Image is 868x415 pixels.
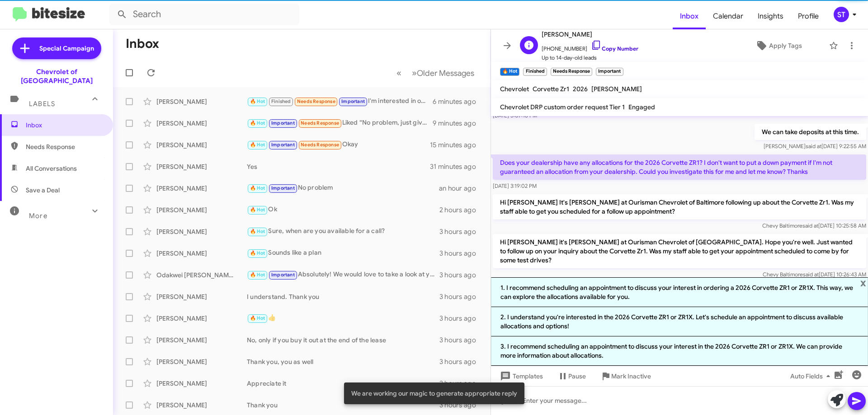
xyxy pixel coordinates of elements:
div: 3 hours ago [439,249,483,258]
span: [PHONE_NUMBER] [542,40,638,53]
div: 👍 [247,313,439,323]
div: [PERSON_NAME] [156,140,247,149]
button: Next [406,64,480,82]
div: Thank you [247,401,439,410]
li: 1. I recommend scheduling an appointment to discuss your interest in ordering a 2026 Corvette ZR1... [491,277,868,307]
span: Important [271,185,295,191]
span: 🔥 Hot [250,98,265,104]
button: Templates [491,368,550,384]
div: 3 hours ago [439,270,483,280]
span: said at [802,222,818,229]
span: Important [271,142,295,148]
small: Needs Response [551,68,592,76]
li: 2. I understand you're interested in the 2026 Corvette ZR1 or ZR1X. Let's schedule an appointment... [491,307,868,336]
span: Finished [271,98,291,104]
div: [PERSON_NAME] [156,357,247,366]
a: Special Campaign [12,37,101,59]
div: [PERSON_NAME] [156,184,247,193]
small: Important [596,68,623,76]
div: 9 minutes ago [433,119,483,128]
p: Does your dealership have any allocations for the 2026 Corvette ZR1? I don't want to put a down p... [493,154,866,180]
div: Absolutely! We would love to take a look at your 2007 Jeep Grand Cherokee. When can we schedule a... [247,270,439,280]
div: 2 hours ago [439,205,483,214]
div: Sounds like a plan [247,248,439,258]
div: [PERSON_NAME] [156,401,247,410]
div: [PERSON_NAME] [156,314,247,323]
span: Important [341,98,365,104]
span: Up to 14-day-old leads [542,53,638,62]
span: Older Messages [417,68,474,78]
span: 🔥 Hot [250,142,265,148]
div: 31 minutes ago [430,162,483,171]
span: x [860,277,866,288]
h1: Inbox [126,37,159,51]
div: 3 hours ago [439,314,483,323]
div: I understand. Thank you [247,292,439,301]
input: Search [109,4,299,25]
div: ST [834,7,849,22]
span: » [412,67,417,79]
small: 🔥 Hot [500,68,519,76]
span: Needs Response [301,142,339,148]
div: [PERSON_NAME] [156,379,247,388]
span: 🔥 Hot [250,120,265,126]
span: Important [271,120,295,126]
nav: Page navigation example [392,64,480,82]
div: No problem [247,183,439,193]
span: Corvette Zr1 [533,85,569,93]
div: 3 hours ago [439,292,483,301]
a: Calendar [706,3,750,29]
div: No, only if you buy it out at the end of the lease [247,336,439,345]
div: [PERSON_NAME] [156,249,247,258]
span: [PERSON_NAME] [DATE] 9:22:55 AM [764,143,866,149]
div: Thank you, you as well [247,357,439,366]
div: Liked “No problem, just give us a call when you're on your way” [247,118,433,128]
li: 3. I recommend scheduling an appointment to discuss your interest in the 2026 Corvette ZR1 or ZR1... [491,336,868,366]
button: Previous [391,64,407,82]
div: Okay [247,140,430,150]
a: Insights [750,3,791,29]
a: Profile [791,3,826,29]
span: 🔥 Hot [250,207,265,213]
div: Sure, when are you available for a call? [247,226,439,237]
span: Needs Response [301,120,339,126]
div: 3 hours ago [439,227,483,236]
div: [PERSON_NAME] [156,292,247,301]
div: Appreciate it [247,379,439,388]
span: Mark Inactive [611,368,651,384]
div: I'm interested in ordering a 2026 Corvette ZR1 or ZR1X. No dealerships offer test drives for thes... [247,96,433,107]
span: Chevy Baltimore [DATE] 10:26:43 AM [763,271,866,278]
button: Auto Fields [783,368,841,384]
span: said at [806,143,821,149]
span: Auto Fields [790,368,834,384]
button: Mark Inactive [593,368,658,384]
span: said at [803,271,819,278]
span: Chevrolet DRP custom order request Tier 1 [500,103,625,111]
button: ST [826,7,858,22]
p: Hi [PERSON_NAME] it's [PERSON_NAME] at Ourisman Chevrolet of [GEOGRAPHIC_DATA]. Hope you're well.... [493,234,866,268]
span: 🔥 Hot [250,272,265,278]
span: Templates [498,368,543,384]
span: Important [271,272,295,278]
div: [PERSON_NAME] [156,336,247,345]
span: [DATE] 3:19:02 PM [493,182,537,189]
span: Needs Response [297,98,335,104]
div: an hour ago [439,184,483,193]
span: 2026 [573,85,588,93]
a: Inbox [673,3,706,29]
div: 6 minutes ago [433,97,483,106]
span: [PERSON_NAME] [542,29,638,40]
div: [PERSON_NAME] [156,97,247,106]
p: Hi [PERSON_NAME] It's [PERSON_NAME] at Ourisman Chevrolet of Baltimore following up about the Cor... [493,194,866,219]
div: 15 minutes ago [430,140,483,149]
span: 🔥 Hot [250,228,265,234]
button: Pause [550,368,593,384]
span: 🔥 Hot [250,250,265,256]
span: We are working our magic to generate appropriate reply [351,389,517,398]
div: Ok [247,205,439,215]
span: Labels [29,100,55,108]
